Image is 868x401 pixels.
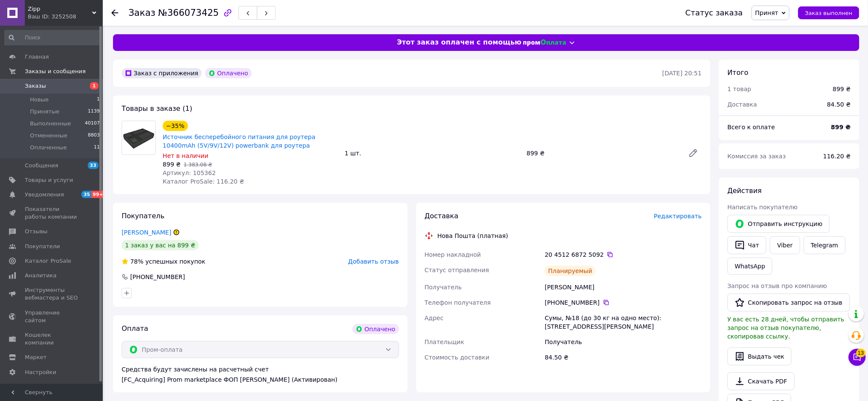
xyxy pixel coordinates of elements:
div: успешных покупок [122,257,206,266]
span: Выполненные [30,120,71,128]
a: Скачать PDF [728,372,795,390]
span: 35 [81,191,91,198]
div: 899 ₴ [833,85,851,93]
a: Viber [770,236,800,254]
div: −35% [163,121,188,131]
div: Сумы, №18 (до 30 кг на одно место): [STREET_ADDRESS][PERSON_NAME] [543,310,704,334]
span: У вас есть 28 дней, чтобы отправить запрос на отзыв покупателю, скопировав ссылку. [728,316,844,340]
span: Плательщик [425,339,465,345]
a: [PERSON_NAME] [122,229,171,236]
a: Telegram [804,236,846,254]
span: Комиссия за заказ [728,153,786,160]
span: Каталог ProSale [25,257,71,265]
button: Выдать чек [728,348,792,365]
span: Сообщения [25,162,58,169]
span: Редактировать [654,213,702,220]
span: Написать покупателю [728,204,798,211]
span: Кошелек компании [25,331,79,347]
div: [PERSON_NAME] [543,279,704,295]
span: 1 товар [728,86,752,92]
span: Итого [728,68,749,77]
span: Получатель [425,284,462,291]
div: Вернуться назад [111,9,118,17]
button: Скопировать запрос на отзыв [728,294,850,312]
div: Статус заказа [686,9,743,17]
span: 78% [130,258,143,265]
span: Телефон получателя [425,299,491,306]
span: Доставка [728,101,757,108]
span: Покупатель [122,212,164,220]
span: Отзывы [25,228,48,235]
button: Чат [728,236,767,254]
a: WhatsApp [728,258,773,275]
div: Средства будут зачислены на расчетный счет [122,365,399,384]
span: Новые [30,96,49,104]
span: Артикул: 105362 [163,169,216,176]
div: 1 заказ у вас на 899 ₴ [122,240,199,250]
span: Аналитика [25,272,57,279]
span: Заказы и сообщения [25,68,86,75]
div: 20 4512 6872 5092 [545,250,702,259]
span: Стоимость доставки [425,354,490,361]
span: Принят [755,9,779,16]
span: Этот заказ оплачен с помощью [397,38,522,48]
span: Запрос на отзыв про компанию [728,282,827,289]
span: Показатели работы компании [25,205,79,221]
span: Маркет [25,353,47,361]
span: Уведомления [25,191,64,199]
span: 99+ [91,191,105,198]
span: Принятые [30,108,60,116]
span: 8803 [88,132,100,140]
span: 33 [88,162,98,169]
button: Чат с покупателем13 [849,349,866,366]
div: 1 шт. [341,147,523,159]
div: [FC_Acquiring] Prom marketplace ФОП [PERSON_NAME] (Активирован) [122,375,399,384]
span: Добавить отзыв [348,258,399,265]
span: 40107 [85,120,100,128]
span: 11 [94,144,100,151]
span: Всего к оплате [728,124,775,131]
span: 13 [856,349,866,357]
div: [PHONE_NUMBER] [545,298,702,307]
img: Источник бесперебойного питания для роутера 10400mAh (5V/9V/12V) powerbank для роутера [122,121,155,154]
div: Получатель [543,334,704,350]
div: Оплачено [352,324,399,334]
span: Товары в заказе (1) [122,104,192,113]
span: Статус отправления [425,267,489,273]
div: 899 ₴ [523,147,681,159]
span: Адрес [425,315,444,321]
span: Нет в наличии [163,152,209,159]
span: Заказы [25,82,46,90]
a: Источник бесперебойного питания для роутера 10400mAh (5V/9V/12V) powerbank для роутера [163,134,316,149]
span: Управление сайтом [25,309,79,324]
button: Отправить инструкцию [728,215,830,233]
div: Заказ с приложения [122,68,202,78]
span: Доставка [425,212,459,220]
span: Действия [728,187,762,195]
div: Нова Пошта (платная) [435,232,510,240]
span: Номер накладной [425,251,481,258]
span: 1 383.08 ₴ [184,162,212,168]
span: Заказ выполнен [805,10,853,16]
span: Товары и услуги [25,176,73,184]
span: Покупатели [25,243,60,250]
div: 84.50 ₴ [822,95,856,114]
span: 116.20 ₴ [823,153,851,160]
span: Настройки [25,368,56,376]
span: Главная [25,53,49,61]
span: 899 ₴ [163,161,181,168]
div: Оплачено [205,68,251,78]
button: Заказ выполнен [798,6,859,19]
div: Ваш ID: 3252508 [28,13,103,21]
div: [PHONE_NUMBER] [129,273,186,281]
b: 899 ₴ [831,124,851,131]
span: Оплаченные [30,144,67,151]
div: Планируемый [545,266,596,276]
span: 1 [90,82,98,89]
div: 84.50 ₴ [543,350,704,365]
span: Отмененные [30,132,67,140]
time: [DATE] 20:51 [662,70,702,77]
span: Заказ [128,8,155,18]
span: 1139 [88,108,100,116]
span: Zipp [28,5,92,13]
